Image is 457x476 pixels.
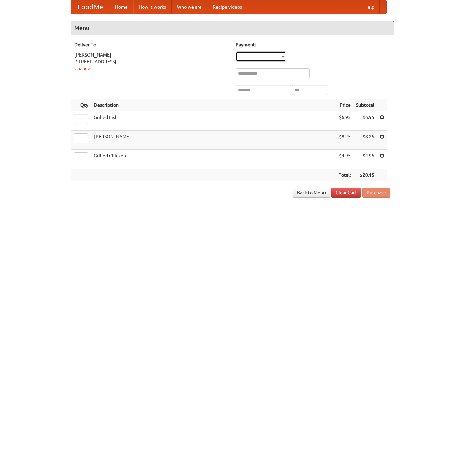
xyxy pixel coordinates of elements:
td: Grilled Chicken [91,150,336,169]
td: $4.95 [353,150,377,169]
td: [PERSON_NAME] [91,131,336,150]
td: $4.95 [336,150,353,169]
th: Price [336,99,353,111]
a: Change [74,66,90,71]
th: Description [91,99,336,111]
div: [PERSON_NAME] [74,51,229,58]
th: Qty [71,99,91,111]
td: Grilled Fish [91,111,336,131]
td: $8.25 [336,131,353,150]
a: FoodMe [71,0,110,14]
h5: Deliver To: [74,41,229,48]
a: Recipe videos [207,0,247,14]
a: How it works [133,0,172,14]
div: [STREET_ADDRESS] [74,58,229,65]
th: Total: [336,169,353,181]
h4: Menu [71,21,394,35]
h5: Payment: [236,41,390,48]
a: Home [110,0,133,14]
a: Who we are [172,0,207,14]
th: $20.15 [353,169,377,181]
td: $6.95 [336,111,353,131]
td: $8.25 [353,131,377,150]
a: Back to Menu [293,188,330,198]
button: Purchase [362,188,390,198]
th: Subtotal [353,99,377,111]
a: Help [359,0,380,14]
a: Clear Cart [331,188,361,198]
td: $6.95 [353,111,377,131]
